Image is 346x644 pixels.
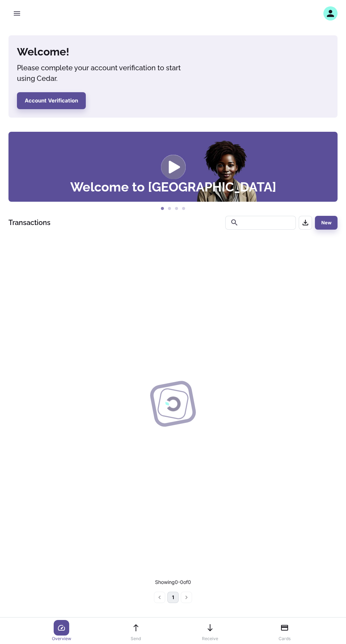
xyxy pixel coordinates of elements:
[180,205,187,212] button: 4
[173,205,180,212] button: 3
[17,44,193,60] h4: Welcome!
[131,636,141,642] p: Send
[315,216,338,230] button: New
[52,636,71,642] p: Overview
[17,92,86,109] button: Account Verification
[155,578,191,586] p: Showing 0-0 of 0
[153,592,193,603] nav: pagination navigation
[272,620,297,642] a: Cards
[123,620,149,642] a: Send
[159,205,166,212] button: 1
[166,205,173,212] button: 2
[17,63,193,84] h5: Please complete your account verification to start using Cedar.
[197,620,223,642] a: Receive
[202,636,218,642] p: Receive
[279,636,291,642] p: Cards
[70,181,276,193] h3: Welcome to [GEOGRAPHIC_DATA]
[8,217,50,228] h1: Transactions
[49,620,74,642] a: Overview
[167,592,179,603] button: page 1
